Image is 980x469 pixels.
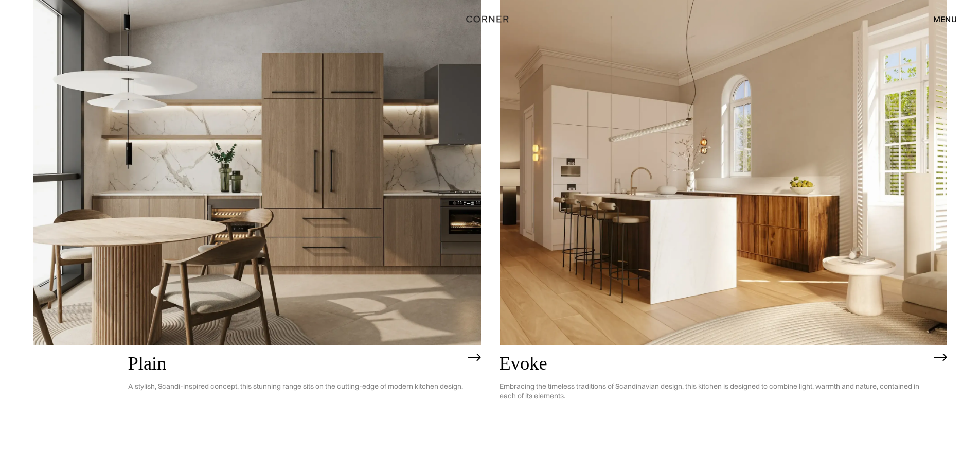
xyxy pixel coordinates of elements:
p: Embracing the timeless traditions of Scandinavian design, this kitchen is designed to combine lig... [500,374,930,409]
div: menu [923,10,957,28]
p: A stylish, Scandi-inspired concept, this stunning range sits on the cutting-edge of modern kitche... [128,374,463,399]
h2: Evoke [500,353,930,374]
h2: Plain [128,353,463,374]
a: home [455,12,525,26]
div: menu [933,15,957,23]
